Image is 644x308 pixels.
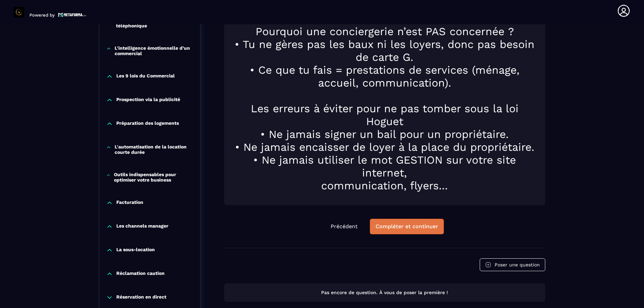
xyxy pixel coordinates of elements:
p: La sous-location [116,247,155,254]
p: Facturation [116,199,143,206]
div: Compléter et continuer [376,223,438,230]
p: Powered by [29,13,55,18]
h1: • Ne jamais signer un bail pour un propriétaire. [231,128,539,141]
p: Les channels manager [116,223,168,230]
p: L'intelligence émotionnelle d’un commercial [115,45,193,56]
p: L'automatisation de la location courte durée [115,144,193,155]
img: logo-branding [14,7,24,18]
h1: • Ce que tu fais = prestations de services (ménage, accueil, communication). [231,64,539,89]
h1: • Ne jamais utiliser le mot GESTION sur votre site internet, [231,153,539,179]
p: Réclamation caution [116,270,165,277]
p: Préparation des logements [116,120,179,127]
button: Poser une question [480,258,545,271]
h1: Les erreurs à éviter pour ne pas tomber sous la loi Hoguet [231,102,539,128]
h1: • Ne jamais encaisser de loyer à la place du propriétaire. [231,141,539,153]
p: Pas encore de question. À vous de poser la première ! [230,289,539,296]
h1: • Tu ne gères pas les baux ni les loyers, donc pas besoin de carte G. [231,38,539,64]
h1: Pourquoi une conciergerie n’est PAS concernée ? [231,25,539,38]
img: logo [58,12,87,18]
p: Réservation en direct [116,294,166,301]
button: Précédent [325,219,363,234]
p: Prospection via la publicité [116,97,180,103]
button: Compléter et continuer [370,219,444,234]
h1: communication, flyers... [231,179,539,192]
p: Les 9 lois du Commercial [116,73,175,80]
p: Outils indispensables pour optimiser votre business [114,172,193,183]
